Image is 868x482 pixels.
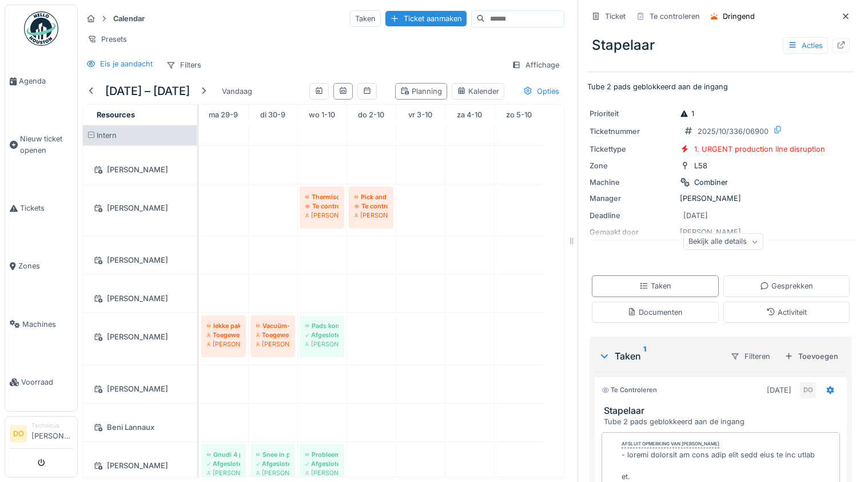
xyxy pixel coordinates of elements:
div: [PERSON_NAME] [256,468,289,477]
div: Toegewezen [207,330,240,339]
div: [PERSON_NAME] [90,201,190,215]
div: Te controleren [355,202,388,211]
div: [PERSON_NAME] [90,163,190,177]
div: [PERSON_NAME] [305,468,339,477]
div: Afgesloten [207,459,240,468]
div: Bekijk alle details [683,234,763,250]
div: Te controleren [650,11,700,22]
div: Eis je aandacht [100,58,153,69]
div: [PERSON_NAME] [590,193,852,204]
div: Gnudi 4 pack packje probleem [207,450,240,459]
div: Dringend [723,11,755,22]
a: DO Technicus[PERSON_NAME] [10,421,73,449]
div: [PERSON_NAME] [355,211,388,220]
div: Te controleren [305,202,339,211]
div: 1. URGENT production line disruption [694,144,825,155]
a: 4 oktober 2025 [454,107,485,123]
div: Presets [82,31,132,48]
div: [PERSON_NAME] [90,382,190,396]
span: Voorraad [21,377,73,388]
p: Tube 2 pads geblokkeerd aan de ingang [587,81,854,92]
div: Acties [783,37,828,54]
div: Prioriteit [590,108,675,119]
div: [PERSON_NAME] [90,253,190,267]
span: Nieuw ticket openen [20,133,73,155]
div: lekke pakjes [207,321,240,330]
div: L58 [694,160,707,171]
div: Filters [161,57,206,73]
a: 29 september 2025 [206,107,241,123]
div: Afgesloten [256,459,289,468]
div: DO [800,382,816,398]
a: Zones [5,237,77,295]
div: Afsluit opmerking van [PERSON_NAME] [622,440,719,448]
div: [PERSON_NAME] [90,291,190,306]
span: Intern [97,131,117,140]
div: Ticket [605,11,626,22]
div: Planning [400,86,442,97]
div: Tickettype [590,144,675,155]
div: Toegewezen [256,330,289,339]
a: 30 september 2025 [257,107,288,123]
div: [PERSON_NAME] [305,339,339,349]
div: Beni Lannaux [90,420,190,434]
div: Afgesloten [305,459,339,468]
sup: 1 [643,349,646,363]
div: Te controleren [602,385,657,395]
div: [DATE] [683,210,708,221]
img: Badge_color-CXgf-gQk.svg [24,11,58,46]
div: Kalender [457,86,499,97]
div: Manager [590,193,675,204]
a: 5 oktober 2025 [503,107,535,123]
div: Afgesloten [305,330,339,339]
a: Tickets [5,179,77,237]
span: Zones [18,260,73,271]
div: Documenten [627,307,683,318]
h5: [DATE] – [DATE] [105,84,190,98]
div: Gesprekken [760,280,813,291]
div: Opties [518,83,564,100]
div: [PERSON_NAME] [207,339,240,349]
div: Technicus [31,421,73,430]
a: 1 oktober 2025 [306,107,338,123]
div: Affichage [507,57,564,73]
li: [PERSON_NAME] [31,421,73,446]
span: Machines [22,319,73,330]
div: [PERSON_NAME] [90,330,190,344]
a: Machines [5,295,77,353]
a: 2 oktober 2025 [355,107,387,123]
div: Vandaag [217,84,257,99]
div: Deadline [590,210,675,221]
div: Thermische cleaning JUPITER - op woe 1/10 [305,192,339,202]
div: Stapelaar [587,30,854,60]
h3: Stapelaar [604,405,842,416]
div: Taken [639,280,671,291]
li: DO [10,425,27,443]
div: Probleem met tompratur [305,450,339,459]
div: Ticketnummer [590,126,675,137]
a: Voorraad [5,353,77,411]
div: Filteren [726,348,775,365]
div: [PERSON_NAME] [90,459,190,473]
strong: Calendar [109,13,149,24]
a: 3 oktober 2025 [405,107,435,123]
div: Ticket aanmaken [385,11,467,26]
a: Nieuw ticket openen [5,110,77,179]
div: Vacuüm-klok -nummer op elk pakje printen [256,321,289,330]
div: Activiteit [766,307,807,318]
div: Zone [590,160,675,171]
div: 2025/10/336/06900 [698,126,769,137]
div: Snee in pads [256,450,289,459]
div: Machine [590,177,675,188]
div: Toevoegen [780,349,843,364]
div: Tube 2 pads geblokkeerd aan de ingang [604,416,842,427]
a: Agenda [5,52,77,110]
span: Tickets [20,203,73,214]
span: Agenda [19,76,73,86]
div: Taken [599,349,721,363]
div: Taken [350,10,381,27]
div: [PERSON_NAME] [305,211,339,220]
div: 1 [680,108,694,119]
span: Resources [97,110,135,119]
div: [DATE] [767,385,791,396]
